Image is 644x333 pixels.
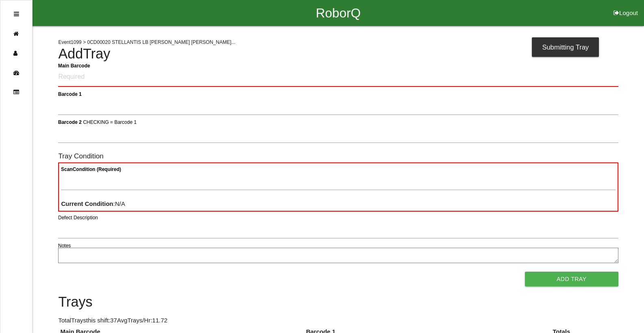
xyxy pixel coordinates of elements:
div: Submitting Tray [532,37,599,57]
h4: Trays [58,294,618,310]
b: Barcode 1 [58,91,82,97]
p: Total Trays this shift: 37 Avg Trays /Hr: 11.72 [58,316,618,325]
b: Barcode 2 [58,119,82,125]
b: Main Barcode [58,63,90,68]
button: Add Tray [525,272,618,286]
span: CHECKING = Barcode 1 [83,119,137,125]
b: Current Condition [61,200,113,207]
div: Open [14,4,19,24]
label: Defect Description [58,214,98,221]
label: Notes [58,242,71,249]
b: Scan Condition (Required) [61,166,121,172]
span: : N/A [61,200,125,207]
h4: Add Tray [58,46,618,62]
input: Required [58,68,618,87]
span: Event 1099 > 0CD00020 STELLANTIS LB [PERSON_NAME] [PERSON_NAME]... [58,39,235,45]
h6: Tray Condition [58,152,618,160]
